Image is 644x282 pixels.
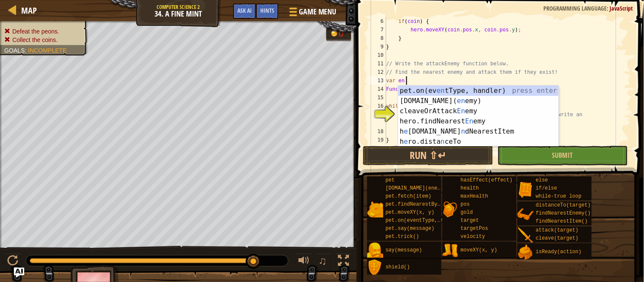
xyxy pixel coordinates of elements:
[4,36,82,44] li: Collect the coins.
[461,193,488,199] span: maxHealth
[25,47,28,54] span: :
[4,253,21,271] button: Ctrl + P: Play
[339,29,347,38] div: 0
[368,25,386,34] div: 7
[544,4,607,12] span: Programming language
[295,253,312,271] button: Adjust volume
[368,136,386,144] div: 19
[442,243,458,259] img: portrait.png
[326,26,352,41] div: Team 'humans' has 0 gold.
[367,201,383,218] img: portrait.png
[283,3,342,23] button: Game Menu
[368,127,386,136] div: 18
[368,51,386,59] div: 10
[363,146,493,165] button: Run ⇧↵
[517,181,534,198] img: portrait.png
[21,5,37,16] span: Map
[299,6,337,17] span: Game Menu
[335,253,352,271] button: Toggle fullscreen
[552,151,573,160] span: Submit
[385,218,465,223] span: pet.on(eventType, handler)
[610,4,633,12] span: JavaScript
[368,93,386,102] div: 15
[368,102,386,110] div: 16
[12,28,59,35] span: Defeat the peons.
[461,201,470,207] span: pos
[260,6,274,14] span: Hints
[498,146,628,165] button: Submit
[385,185,447,191] span: [DOMAIN_NAME](enemy)
[536,185,557,191] span: if/else
[536,235,579,241] span: cleave(target)
[536,193,582,199] span: while-true loop
[461,185,479,191] span: health
[368,68,386,76] div: 12
[318,254,327,267] span: ♫
[607,4,610,12] span: :
[536,218,588,224] span: findNearestItem()
[17,5,37,16] a: Map
[368,34,386,42] div: 8
[517,244,534,260] img: portrait.png
[28,47,67,54] span: Incomplete
[368,110,386,127] div: 17
[536,210,591,216] span: findNearestEnemy()
[517,227,534,243] img: portrait.png
[536,202,591,208] span: distanceTo(target)
[385,209,434,215] span: pet.moveXY(x, y)
[385,234,419,240] span: pet.trick()
[536,249,582,255] span: isReady(action)
[536,177,548,183] span: else
[233,3,256,19] button: Ask AI
[367,243,383,259] img: portrait.png
[461,247,497,253] span: moveXY(x, y)
[461,177,512,183] span: hasEffect(effect)
[317,253,331,271] button: ♫
[536,227,579,233] span: attack(target)
[12,36,58,43] span: Collect the coins.
[368,85,386,93] div: 14
[461,226,488,232] span: targetPos
[367,260,383,276] img: portrait.png
[385,201,468,207] span: pet.findNearestByType(type)
[237,6,252,14] span: Ask AI
[442,201,458,218] img: portrait.png
[385,264,410,270] span: shield()
[385,177,395,183] span: pet
[368,144,386,153] div: 20
[517,207,534,223] img: portrait.png
[385,247,422,253] span: say(message)
[461,209,473,215] span: gold
[368,42,386,51] div: 9
[368,76,386,85] div: 13
[4,27,82,36] li: Defeat the peons.
[368,59,386,68] div: 11
[385,193,431,199] span: pet.fetch(item)
[14,268,24,278] button: Ask AI
[461,234,485,240] span: velocity
[385,226,434,232] span: pet.say(message)
[368,17,386,25] div: 6
[461,218,479,223] span: target
[4,47,25,54] span: Goals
